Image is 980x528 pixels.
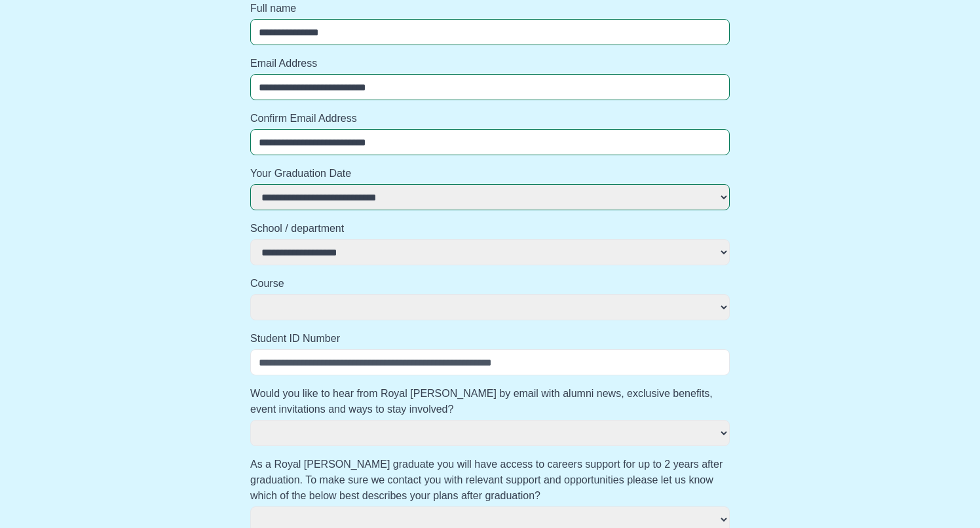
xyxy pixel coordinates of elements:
[250,221,730,236] label: School / department
[250,111,730,126] label: Confirm Email Address
[250,166,730,181] label: Your Graduation Date
[250,56,730,71] label: Email Address
[250,386,730,417] label: Would you like to hear from Royal [PERSON_NAME] by email with alumni news, exclusive benefits, ev...
[250,457,730,504] label: As a Royal [PERSON_NAME] graduate you will have access to careers support for up to 2 years after...
[250,1,730,16] label: Full name
[250,276,730,292] label: Course
[250,331,730,347] label: Student ID Number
